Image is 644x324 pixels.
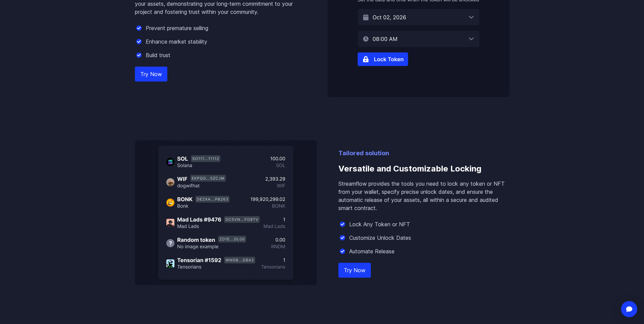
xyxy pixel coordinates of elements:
p: Automate Release [349,247,395,255]
p: Build trust [146,51,170,59]
a: Try Now [338,263,371,278]
p: Prevent premature selling [146,24,208,32]
p: Customize Unlock Dates [349,234,411,242]
p: Tailored solution [338,148,509,158]
h3: Versatile and Customizable Locking [338,158,509,180]
img: Versatile and Customizable Locking [135,140,317,285]
a: Try Now [135,67,167,82]
p: Lock Any Token or NFT [349,220,410,228]
p: Enhance market stability [146,38,207,46]
div: Open Intercom Messenger [621,301,637,317]
p: Streamflow provides the tools you need to lock any token or NFT from your wallet, specify precise... [338,180,509,212]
